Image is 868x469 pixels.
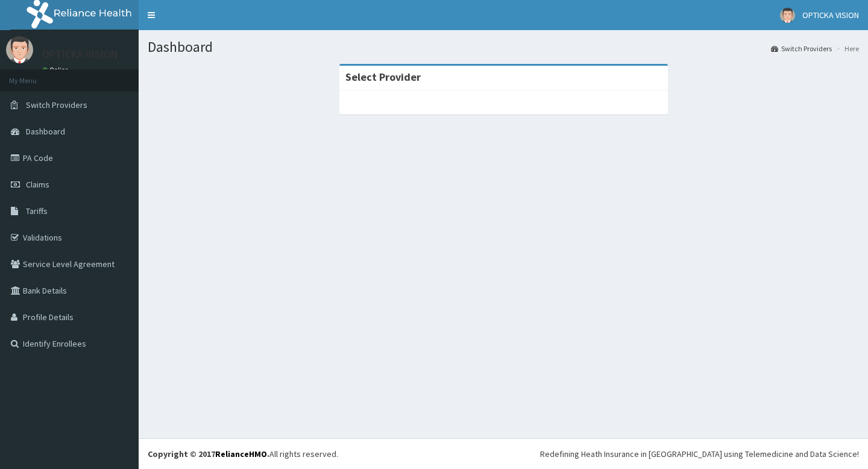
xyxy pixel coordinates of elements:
span: Claims [26,179,49,190]
footer: All rights reserved. [139,438,868,469]
a: Switch Providers [771,43,832,54]
span: OPTICKA VISION [802,10,859,20]
p: OPTICKA VISION [42,49,118,60]
strong: Select Provider [345,70,421,84]
li: Here [833,43,859,54]
a: RelianceHMO [215,449,267,459]
h1: Dashboard [148,39,859,55]
img: User Image [6,36,33,63]
span: Dashboard [26,126,65,137]
strong: Copyright © 2017 . [148,449,269,459]
span: Tariffs [26,206,48,216]
img: User Image [780,8,795,23]
span: Switch Providers [26,99,87,110]
div: Redefining Heath Insurance in [GEOGRAPHIC_DATA] using Telemedicine and Data Science! [540,448,859,460]
a: Online [42,66,71,74]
